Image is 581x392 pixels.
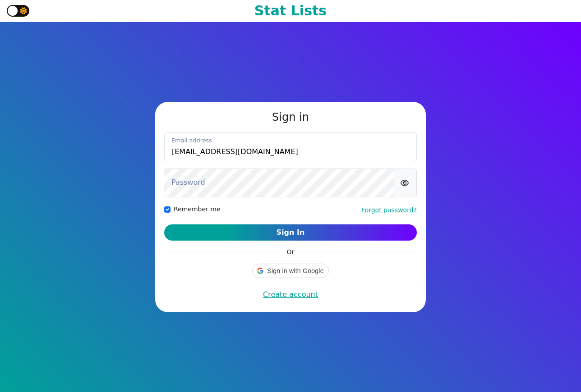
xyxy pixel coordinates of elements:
[164,111,417,124] h3: Sign in
[263,290,318,299] a: Create account
[252,264,328,278] div: Sign in with Google
[174,205,221,214] label: Remember me
[164,224,417,241] button: Sign In
[361,206,417,214] a: Forgot password?
[267,266,323,276] span: Sign in with Google
[282,247,299,257] span: Or
[254,3,327,19] h1: Stat Lists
